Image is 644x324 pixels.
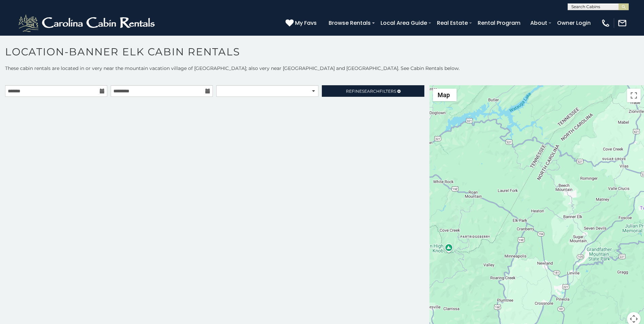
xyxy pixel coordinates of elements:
span: My Favs [295,19,317,27]
a: Owner Login [554,17,594,29]
a: My Favs [286,19,318,28]
a: Browse Rentals [325,17,374,29]
a: RefineSearchFilters [322,85,424,97]
a: Real Estate [434,17,471,29]
span: Search [362,89,380,94]
img: phone-regular-white.png [601,18,610,28]
img: mail-regular-white.png [618,18,627,28]
a: Rental Program [474,17,524,29]
img: White-1-2.png [17,13,158,33]
span: Map [438,91,450,98]
button: Toggle fullscreen view [627,89,641,102]
button: Change map style [433,89,457,101]
a: About [527,17,551,29]
span: Refine Filters [346,89,396,94]
a: Local Area Guide [377,17,430,29]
